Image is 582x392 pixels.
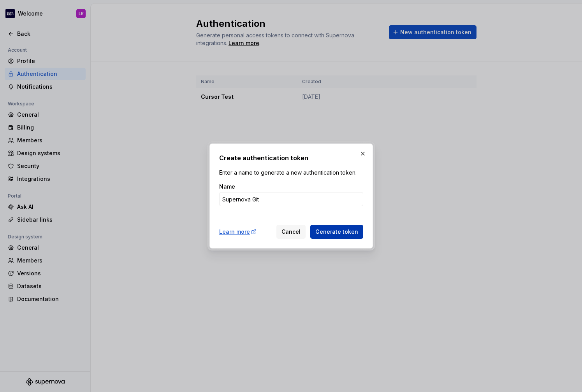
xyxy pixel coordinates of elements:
span: Generate token [315,228,358,236]
label: Name [219,183,235,191]
span: Cancel [281,228,301,236]
button: Generate token [310,225,363,239]
p: Enter a name to generate a new authentication token. [219,169,363,177]
a: Learn more [219,228,257,236]
h2: Create authentication token [219,153,363,163]
button: Cancel [276,225,306,239]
